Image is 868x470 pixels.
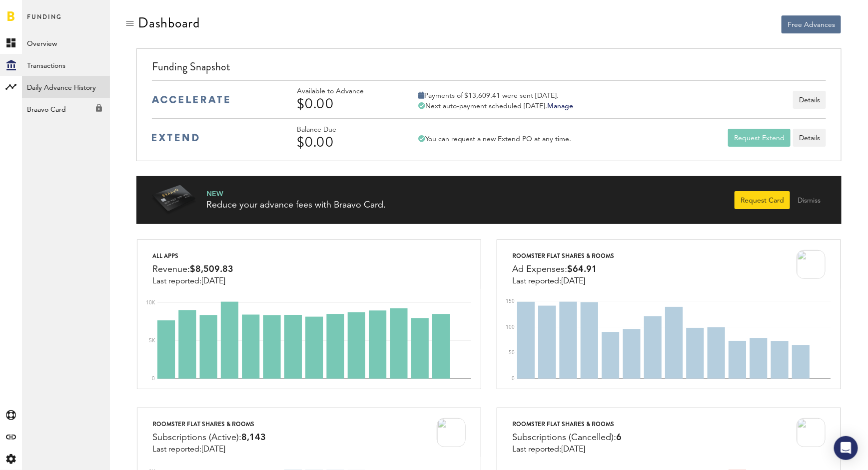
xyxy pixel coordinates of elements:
[297,126,392,134] div: Balance Due
[782,15,841,33] button: Free Advances
[418,135,572,144] div: You can request a new Extend PO at any time.
[22,98,110,116] div: Braavo Card
[418,102,574,111] div: Next auto-payment scheduled [DATE].
[152,277,233,286] div: Last reported:
[152,418,266,430] div: Roomster flat shares & rooms
[22,54,110,76] a: Transactions
[206,199,386,212] div: Reduce your advance fees with Braavo Card.
[792,191,827,209] button: Dismiss
[512,430,622,445] div: Subscriptions (Cancelled):
[567,265,597,274] span: $64.91
[152,96,229,103] img: accelerate-medium-blue-logo.svg
[201,277,225,285] span: [DATE]
[138,15,200,31] div: Dashboard
[297,134,392,150] div: $0.00
[616,433,622,442] span: 6
[149,338,155,343] text: 5K
[797,250,826,279] img: 100x100bb_3Hlnjwi.jpg
[241,433,266,442] span: 8,143
[297,87,392,96] div: Available to Advance
[509,351,515,356] text: 50
[152,430,266,445] div: Subscriptions (Active):
[22,76,110,98] a: Daily Advance History
[190,265,233,274] span: $8,509.83
[512,445,622,454] div: Last reported:
[735,191,790,209] button: Request Card
[206,189,386,199] div: NEW
[561,277,585,285] span: [DATE]
[152,262,233,277] div: Revenue:
[437,418,466,447] img: 100x100bb_3Hlnjwi.jpg
[512,418,622,430] div: Roomster flat shares & rooms
[797,418,826,447] img: 100x100bb_3Hlnjwi.jpg
[506,299,515,304] text: 150
[793,91,826,109] button: Details
[512,262,614,277] div: Ad Expenses:
[22,32,110,54] a: Overview
[561,446,585,454] span: [DATE]
[512,376,515,381] text: 0
[728,129,791,147] button: Request Extend
[297,96,392,112] div: $0.00
[793,129,826,147] a: Details
[146,300,155,305] text: 10K
[548,103,574,110] a: Manage
[201,446,225,454] span: [DATE]
[73,7,109,16] span: Support
[152,250,233,262] div: All apps
[27,11,62,32] span: Funding
[506,325,515,330] text: 100
[152,134,199,142] img: extend-medium-blue-logo.svg
[512,250,614,262] div: Roomster flat shares & rooms
[151,185,196,215] img: Braavo Card
[512,277,614,286] div: Last reported:
[152,376,155,381] text: 0
[834,436,858,460] div: Open Intercom Messenger
[152,445,266,454] div: Last reported:
[152,59,826,80] div: Funding Snapshot
[418,91,574,100] div: Payments of $13,609.41 were sent [DATE].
